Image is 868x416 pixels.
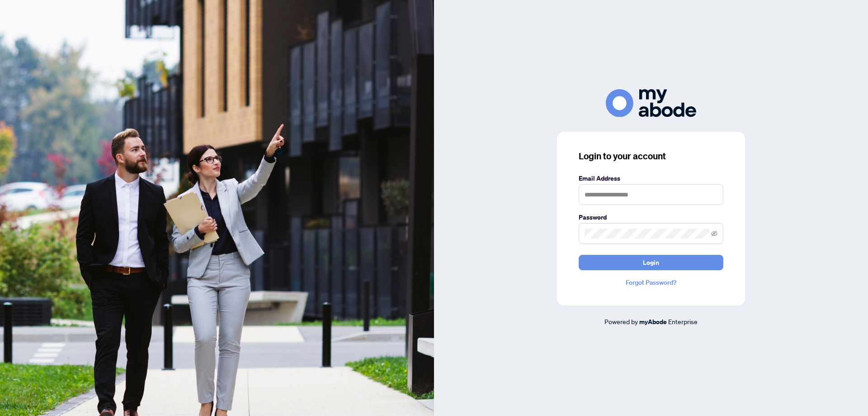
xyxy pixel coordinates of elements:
[579,255,723,270] button: Login
[579,173,723,183] label: Email Address
[579,212,723,222] label: Password
[579,277,723,287] a: Forgot Password?
[604,317,638,325] span: Powered by
[643,255,659,270] span: Login
[606,89,696,117] img: ma-logo
[711,230,717,237] span: eye-invisible
[639,317,667,327] a: myAbode
[668,317,698,325] span: Enterprise
[579,150,723,163] h3: Login to your account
